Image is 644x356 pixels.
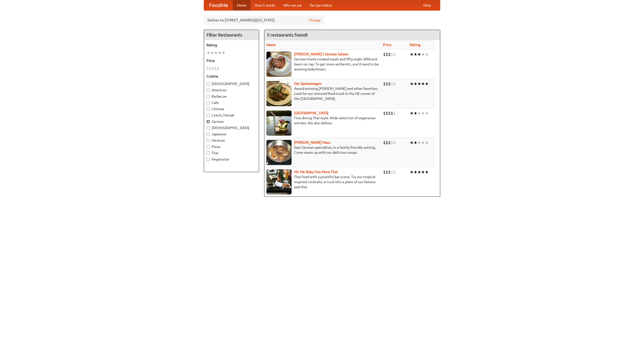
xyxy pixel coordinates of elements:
li: $ [388,81,391,87]
input: American [207,89,210,92]
li: ★ [410,52,414,57]
div: Deliver to: [STREET_ADDRESS][US_STATE] [204,16,325,25]
li: $ [383,140,386,145]
p: German home-cooked meals and fifty-eight different beers on tap. To get more authentic, you'd nee... [266,57,379,72]
li: ★ [425,169,429,175]
a: [GEOGRAPHIC_DATA] [294,111,329,115]
img: babythai.jpg [266,169,292,194]
a: [PERSON_NAME]'s German Saloon [294,52,348,56]
h4: Filter Restaurants [204,30,259,40]
input: Japanese [207,133,210,136]
li: ★ [222,50,225,56]
li: ★ [410,81,414,87]
li: $ [386,110,388,116]
li: ★ [414,52,417,57]
a: [PERSON_NAME] Haus [294,140,330,144]
li: $ [388,169,391,175]
li: $ [386,52,388,57]
li: ★ [410,140,414,145]
li: ★ [417,110,421,116]
input: Cafe [207,101,210,104]
li: $ [393,110,396,116]
a: Help [419,0,435,10]
li: $ [391,81,393,87]
input: German [207,120,210,123]
label: Czech / Slovak [207,113,256,118]
li: $ [391,52,393,57]
li: $ [217,66,219,71]
li: ★ [410,169,414,175]
label: Chinese [207,106,256,111]
label: Pizza [207,144,256,149]
li: ★ [410,110,414,116]
a: Rating [410,43,420,47]
li: ★ [425,81,429,87]
a: Price [383,43,391,47]
a: Name [266,43,276,47]
img: speisewagen.jpg [266,81,292,106]
img: satay.jpg [266,110,292,136]
li: ★ [425,52,429,57]
p: East German specialties, in a family-friendly setting. Come warm up with our delicious soups. [266,145,379,155]
img: kohlhaus.jpg [266,140,292,165]
ng-pluralize: 5 restaurants found! [267,32,308,37]
li: $ [386,81,388,87]
input: Pizza [207,145,210,148]
li: ★ [414,110,417,116]
input: Mexican [207,139,210,142]
li: $ [383,52,386,57]
li: ★ [207,50,210,56]
label: [DEMOGRAPHIC_DATA] [207,125,256,130]
li: ★ [425,110,429,116]
label: [DEMOGRAPHIC_DATA] [207,81,256,86]
p: Award-winning [PERSON_NAME] and other favorites. Look for our restored food truck in the NE corne... [266,86,379,101]
li: $ [388,110,391,116]
h5: Rating [207,43,256,48]
input: Barbecue [207,95,210,98]
input: [DEMOGRAPHIC_DATA] [207,126,210,130]
li: ★ [414,169,417,175]
li: ★ [214,50,218,56]
input: Chinese [207,107,210,111]
input: Czech / Slovak [207,114,210,117]
li: $ [393,140,396,145]
h5: Cuisine [207,74,256,79]
a: Der Speisewagen [294,82,321,86]
li: $ [209,66,212,71]
h5: Price [207,58,256,63]
li: $ [393,52,396,57]
li: $ [391,169,393,175]
label: American [207,88,256,93]
li: $ [214,66,217,71]
li: $ [386,140,388,145]
li: ★ [417,169,421,175]
label: Thai [207,150,256,155]
p: Fine dining Thai-style. Wide selection of vegetarian entrées. We also deliver. [266,115,379,126]
b: Hit Me Baby One More Thai [294,170,338,174]
li: ★ [421,169,425,175]
li: $ [391,140,393,145]
li: $ [393,81,396,87]
li: $ [391,110,393,116]
li: ★ [421,81,425,87]
li: ★ [421,140,425,145]
input: [DEMOGRAPHIC_DATA] [207,82,210,86]
label: Barbecue [207,94,256,99]
input: Thai [207,151,210,155]
a: FoodMe [204,0,233,10]
li: $ [383,81,386,87]
li: ★ [210,50,214,56]
li: ★ [218,50,222,56]
a: Recipe videos [306,0,336,10]
li: ★ [417,140,421,145]
li: $ [383,110,386,116]
li: ★ [421,52,425,57]
a: Home [233,0,251,10]
li: ★ [414,140,417,145]
li: ★ [417,81,421,87]
p: Thai food with a youthful bar scene. Try our tropical inspired cocktails, or tuck into a plate of... [266,174,379,189]
a: How it works [251,0,279,10]
li: $ [388,52,391,57]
